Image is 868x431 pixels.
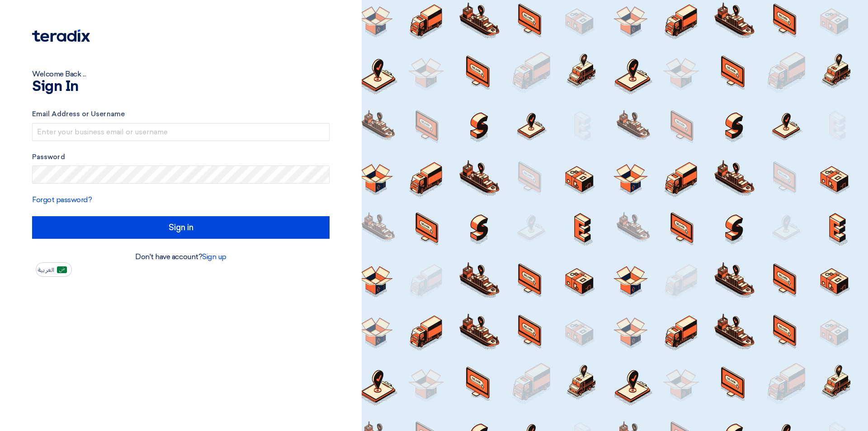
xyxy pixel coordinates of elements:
label: Email Address or Username [32,109,330,119]
button: العربية [36,262,72,277]
img: ar-AR.png [57,266,67,273]
a: Forgot password? [32,195,92,204]
div: Welcome Back ... [32,69,330,80]
h1: Sign In [32,80,330,94]
span: العربية [38,267,54,273]
input: Enter your business email or username [32,123,330,141]
a: Sign up [202,252,226,261]
input: Sign in [32,216,330,239]
label: Password [32,152,330,162]
img: Teradix logo [32,29,90,42]
div: Don't have account? [32,251,330,262]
